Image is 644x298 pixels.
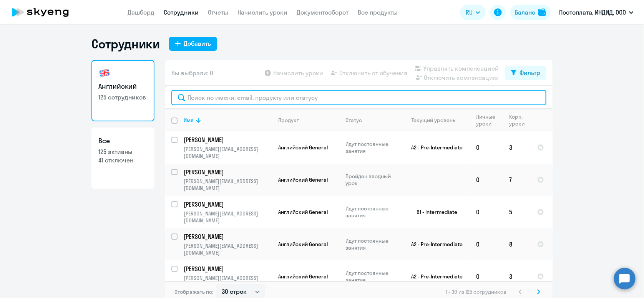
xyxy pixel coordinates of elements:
img: english [98,67,111,79]
div: Текущий уровень [412,117,456,124]
div: Статус [345,117,362,124]
p: [PERSON_NAME][EMAIL_ADDRESS][DOMAIN_NAME] [184,242,272,256]
p: Идут постоянные занятия [345,270,398,283]
button: Балансbalance [510,5,551,20]
p: Идут постоянные занятия [345,205,398,219]
a: Начислить уроки [237,8,287,16]
p: [PERSON_NAME] [184,232,271,241]
p: Пройден вводный урок [345,173,398,187]
p: [PERSON_NAME][EMAIL_ADDRESS][DOMAIN_NAME] [184,178,272,192]
p: Постоплата, ИНДИД, ООО [559,8,626,17]
span: Английский General [278,209,328,215]
a: [PERSON_NAME] [184,136,272,144]
a: [PERSON_NAME] [184,168,272,176]
div: Имя [184,117,272,124]
div: Имя [184,117,194,124]
a: [PERSON_NAME] [184,232,272,241]
p: [PERSON_NAME] [184,136,271,144]
a: Сотрудники [164,8,199,16]
td: 7 [503,164,531,196]
a: Английский125 сотрудников [91,60,154,121]
span: RU [466,8,473,17]
p: [PERSON_NAME][EMAIL_ADDRESS][DOMAIN_NAME] [184,275,272,288]
a: Все продукты [358,8,398,16]
h1: Сотрудники [91,36,160,51]
div: Добавить [184,39,211,48]
span: Английский General [278,176,328,183]
div: Баланс [515,8,535,17]
span: 1 - 30 из 125 сотрудников [446,288,506,295]
a: Все125 активны41 отключен [91,127,154,189]
td: 0 [470,196,503,228]
p: Идут постоянные занятия [345,237,398,251]
div: Корп. уроки [509,113,531,127]
span: Английский General [278,273,328,280]
td: 0 [470,260,503,293]
p: [PERSON_NAME] [184,200,271,209]
p: 41 отключен [98,156,148,164]
p: [PERSON_NAME] [184,168,271,176]
span: Вы выбрали: 0 [171,68,213,78]
span: Отображать по: [174,288,213,295]
div: Текущий уровень [405,117,470,124]
input: Поиск по имени, email, продукту или статусу [171,90,546,105]
td: A2 - Pre-Intermediate [398,228,470,260]
td: A2 - Pre-Intermediate [398,131,470,164]
a: Отчеты [208,8,228,16]
img: balance [538,8,546,16]
h3: Все [98,136,148,146]
a: [PERSON_NAME] [184,200,272,209]
td: 0 [470,164,503,196]
td: B1 - Intermediate [398,196,470,228]
button: Фильтр [505,66,546,80]
p: 125 сотрудников [98,93,148,101]
td: 0 [470,131,503,164]
td: 3 [503,131,531,164]
td: 5 [503,196,531,228]
button: RU [460,5,486,20]
td: 8 [503,228,531,260]
p: [PERSON_NAME] [184,265,271,273]
td: A2 - Pre-Intermediate [398,260,470,293]
a: [PERSON_NAME] [184,265,272,273]
button: Добавить [169,37,217,51]
div: Фильтр [520,68,540,77]
p: 125 активны [98,147,148,156]
div: Продукт [278,117,299,124]
p: [PERSON_NAME][EMAIL_ADDRESS][DOMAIN_NAME] [184,146,272,159]
a: Документооборот [297,8,349,16]
p: [PERSON_NAME][EMAIL_ADDRESS][DOMAIN_NAME] [184,210,272,224]
button: Постоплата, ИНДИД, ООО [555,3,637,22]
div: Личные уроки [476,113,503,127]
td: 0 [470,228,503,260]
a: Дашборд [128,8,154,16]
span: Английский General [278,241,328,248]
span: Английский General [278,144,328,151]
td: 3 [503,260,531,293]
p: Идут постоянные занятия [345,141,398,154]
h3: Английский [98,81,148,91]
